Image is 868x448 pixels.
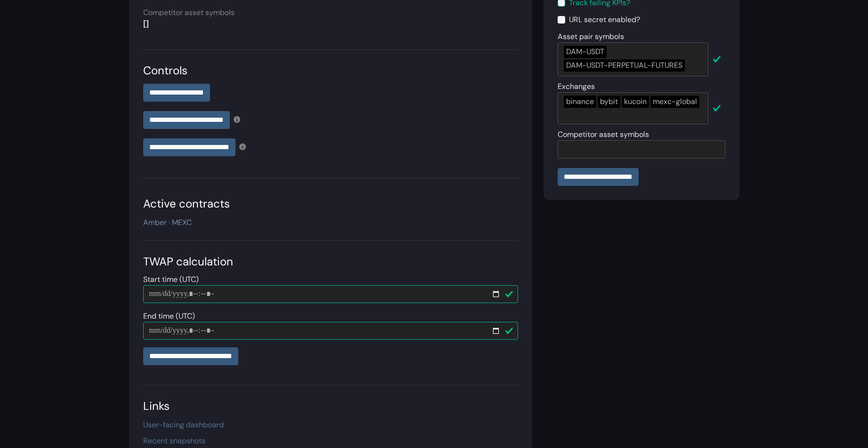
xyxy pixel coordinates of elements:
a: Amber · MEXC [143,217,192,227]
div: Active contracts [143,195,518,212]
div: DAM-USDT [564,46,607,58]
label: Exchanges [558,81,595,92]
div: mexc-global [650,96,699,108]
label: Start time (UTC) [143,274,199,285]
label: Competitor asset symbols [143,7,235,18]
div: TWAP calculation [143,253,518,270]
div: bybit [598,96,620,108]
label: URL secret enabled? [569,14,640,25]
label: Competitor asset symbols [558,129,649,140]
div: kucoin [622,96,649,108]
a: Recent snapshots [143,436,205,446]
a: User-facing dashboard [143,420,224,430]
div: Links [143,398,518,415]
label: End time (UTC) [143,311,195,322]
div: binance [564,96,596,108]
div: Controls [143,62,518,79]
label: Asset pair symbols [558,31,624,42]
div: DAM-USDT-PERPETUAL-FUTURES [564,59,685,72]
strong: [] [143,19,149,29]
